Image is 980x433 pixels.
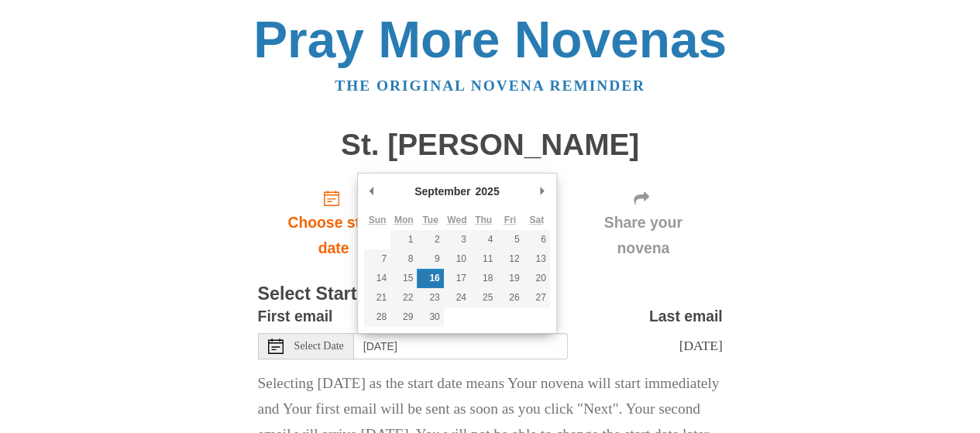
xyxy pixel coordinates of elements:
[273,210,394,261] span: Choose start date
[258,177,410,269] a: Choose start date
[473,180,501,203] div: 2025
[417,288,443,308] button: 23
[523,230,549,249] button: 6
[497,269,523,288] button: 19
[364,269,390,288] button: 14
[444,249,470,269] button: 10
[417,230,443,249] button: 2
[335,77,645,94] a: The original novena reminder
[529,215,544,225] abbr: Saturday
[649,304,723,329] label: Last email
[470,230,497,249] button: 4
[364,288,390,308] button: 21
[390,269,417,288] button: 15
[475,215,492,225] abbr: Thursday
[294,341,344,352] span: Select Date
[470,249,497,269] button: 11
[364,249,390,269] button: 7
[390,230,417,249] button: 1
[354,333,568,359] input: Use the arrow keys to pick a date
[417,269,443,288] button: 16
[369,215,387,225] abbr: Sunday
[390,308,417,327] button: 29
[417,249,443,269] button: 9
[523,288,549,308] button: 27
[364,308,390,327] button: 28
[679,338,722,353] span: [DATE]
[258,304,333,329] label: First email
[444,269,470,288] button: 17
[258,129,723,162] h1: St. [PERSON_NAME]
[579,210,707,261] span: Share your novena
[523,269,549,288] button: 20
[497,249,523,269] button: 12
[422,215,438,225] abbr: Tuesday
[444,230,470,249] button: 3
[390,288,417,308] button: 22
[394,215,414,225] abbr: Monday
[535,180,550,203] button: Next Month
[253,11,727,68] a: Pray More Novenas
[258,284,723,304] h3: Select Start Date
[390,249,417,269] button: 8
[470,288,497,308] button: 25
[504,215,516,225] abbr: Friday
[444,288,470,308] button: 24
[523,249,549,269] button: 13
[364,180,380,203] button: Previous Month
[447,215,466,225] abbr: Wednesday
[470,269,497,288] button: 18
[497,230,523,249] button: 5
[412,180,473,203] div: September
[417,308,443,327] button: 30
[497,288,523,308] button: 26
[564,177,723,269] div: Click "Next" to confirm your start date first.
